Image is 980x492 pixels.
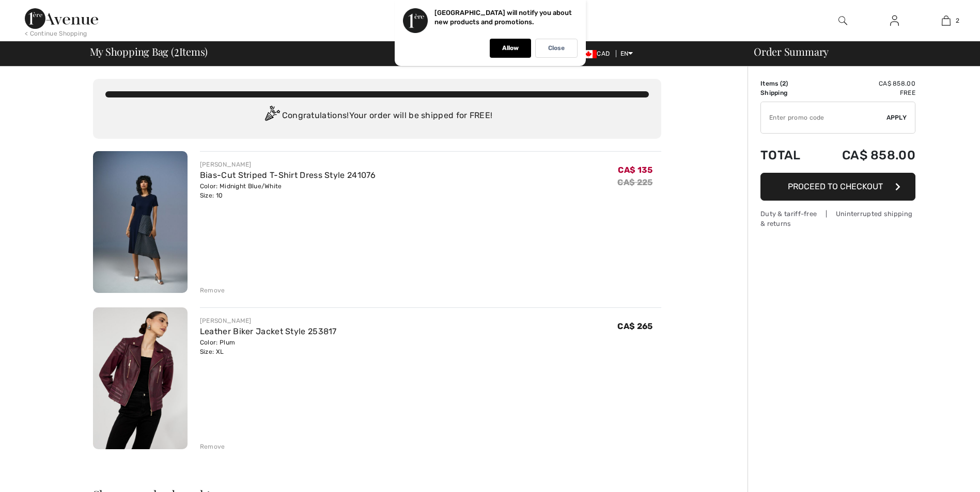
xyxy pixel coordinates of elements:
[618,165,652,175] span: CA$ 135
[838,14,847,27] img: search the website
[882,14,907,27] a: Sign In
[815,138,915,173] td: CA$ 858.00
[942,14,951,27] img: My Bag
[90,46,208,57] span: My Shopping Bag ( Items)
[617,321,652,331] span: CA$ 265
[760,209,915,228] div: Duty & tariff-free | Uninterrupted shipping & returns
[815,88,915,97] td: Free
[25,8,98,29] img: 1ère Avenue
[93,307,188,449] img: Leather Biker Jacket Style 253817
[782,80,786,87] span: 2
[200,338,337,356] div: Color: Plum Size: XL
[200,160,376,169] div: [PERSON_NAME]
[956,16,959,25] span: 2
[580,50,597,58] img: Canadian Dollar
[760,173,915,201] button: Proceed to Checkout
[200,182,376,200] div: Color: Midnight Blue/White Size: 10
[434,9,572,26] p: [GEOGRAPHIC_DATA] will notify you about new products and promotions.
[617,177,652,187] s: CA$ 225
[502,44,519,52] p: Allow
[200,442,225,451] div: Remove
[761,102,886,133] input: Promo code
[815,79,915,88] td: CA$ 858.00
[200,170,376,180] a: Bias-Cut Striped T-Shirt Dress Style 241076
[741,46,974,57] div: Order Summary
[105,106,649,126] div: Congratulations! Your order will be shipped for FREE!
[200,316,337,325] div: [PERSON_NAME]
[788,182,883,191] span: Proceed to Checkout
[890,14,899,27] img: My Info
[174,44,179,57] span: 2
[760,138,815,173] td: Total
[886,113,907,122] span: Apply
[760,79,815,88] td: Items ( )
[93,151,188,293] img: Bias-Cut Striped T-Shirt Dress Style 241076
[921,14,971,27] a: 2
[261,106,282,126] img: Congratulation2.svg
[620,50,633,57] span: EN
[200,286,225,295] div: Remove
[548,44,565,52] p: Close
[580,50,614,57] span: CAD
[760,88,815,97] td: Shipping
[200,326,337,336] a: Leather Biker Jacket Style 253817
[25,29,87,38] div: < Continue Shopping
